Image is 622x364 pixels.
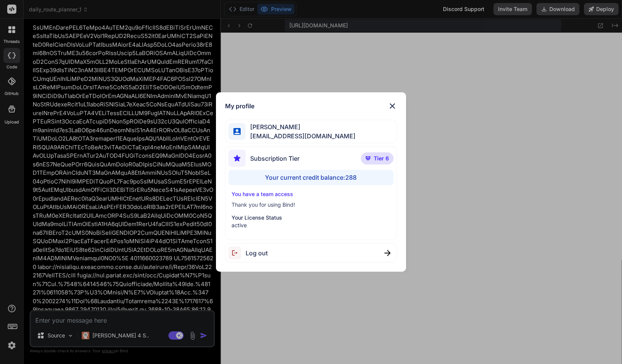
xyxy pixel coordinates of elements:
[225,101,254,111] h1: My profile
[374,155,389,162] span: Tier 6
[228,247,246,259] img: logout
[228,170,394,185] div: Your current credit balance: 288
[384,250,390,256] img: close
[232,214,390,222] p: Your License Status
[232,222,390,229] p: active
[228,150,246,167] img: subscription
[246,248,268,258] span: Log out
[246,122,355,131] span: [PERSON_NAME]
[388,101,397,111] img: close
[233,128,241,135] img: profile
[246,131,355,141] span: [EMAIL_ADDRESS][DOMAIN_NAME]
[250,154,300,163] span: Subscription Tier
[232,190,390,198] p: You have a team access
[365,156,371,161] img: premium
[232,201,390,209] p: Thank you for using Bind!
